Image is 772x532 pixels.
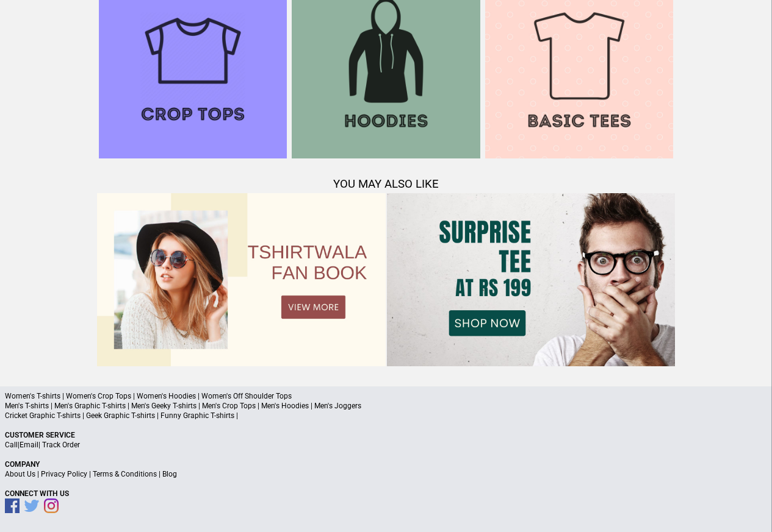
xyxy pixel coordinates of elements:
[5,391,767,401] p: Women's T-shirts | Women's Crop Tops | Women's Hoodies | Women's Off Shoulder Tops
[5,470,35,478] a: About Us
[5,441,18,449] a: Call
[5,401,767,411] p: Men's T-shirts | Men's Graphic T-shirts | Men's Geeky T-shirts | Men's Crop Tops | Men's Hoodies ...
[42,441,80,449] a: Track Order
[5,411,767,420] p: Cricket Graphic T-shirts | Geek Graphic T-shirts | Funny Graphic T-shirts |
[5,489,767,498] p: Connect With Us
[5,459,767,469] p: Company
[41,470,87,478] a: Privacy Policy
[333,177,439,191] span: YOU MAY ALSO LIKE
[5,440,767,450] p: | |
[162,470,177,478] a: Blog
[5,430,767,440] p: Customer Service
[20,441,38,449] a: Email
[5,469,767,479] p: | | |
[93,470,157,478] a: Terms & Conditions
